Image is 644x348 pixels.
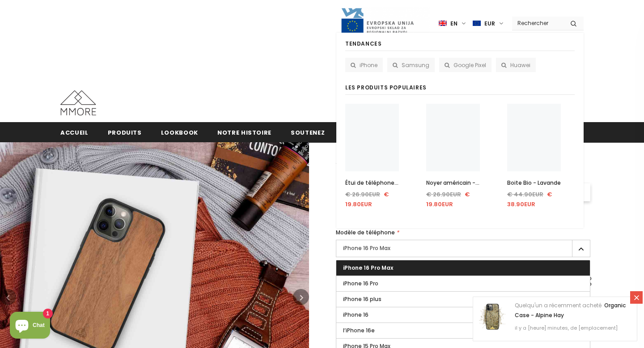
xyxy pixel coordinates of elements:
[343,264,393,272] span: iPhone 16 Pro Max
[515,324,618,331] span: il y a [heure] minutes, de [emplacement]
[161,122,198,142] a: Lookbook
[387,58,435,72] a: Samsung
[426,190,470,208] span: € 19.80EUR
[340,19,430,27] a: Javni Razpis
[345,58,383,72] a: iPhone
[340,7,430,40] img: Javni Razpis
[507,190,552,208] span: € 38.90EUR
[439,20,447,27] img: i-lang-1.png
[510,61,530,69] span: Huawei
[426,178,494,188] a: Noyer américain - ÉDITION LIMITÉE
[484,19,495,28] span: EUR
[108,128,142,137] span: Produits
[345,179,402,196] span: Étui de téléphone biodégradable - Noir
[450,19,458,28] span: en
[507,178,575,188] a: Boite Bio - Lavande
[426,179,479,196] span: Noyer américain - ÉDITION LIMITÉE
[345,190,389,208] span: € 19.80EUR
[507,190,543,199] span: € 44.90EUR
[453,61,486,69] span: Google Pixel
[515,301,602,309] span: Quelqu'un a récemment acheté
[426,190,461,199] span: € 26.90EUR
[7,312,53,341] inbox-online-store-chat: Shopify online store chat
[345,190,380,199] span: € 26.90EUR
[336,240,590,257] label: iPhone 16 Pro Max
[336,229,395,236] span: Modèle de téléphone
[108,122,142,142] a: Produits
[291,128,325,137] span: soutenez
[343,280,378,287] span: iPhone 16 Pro
[217,128,271,137] span: Notre histoire
[60,122,89,142] a: Accueil
[60,90,96,115] img: Cas MMORE
[343,327,375,334] span: l’iPhone 16e
[345,178,413,188] a: Étui de téléphone biodégradable - Noir
[360,61,377,69] span: iPhone
[439,58,491,72] a: Google Pixel
[402,61,429,69] span: Samsung
[343,295,381,303] span: iPhone 16 plus
[496,58,536,72] a: Huawei
[291,122,325,142] a: soutenez
[345,40,381,47] span: Tendances
[343,311,369,318] span: iPhone 16
[60,128,89,137] span: Accueil
[161,128,198,137] span: Lookbook
[507,179,561,187] span: Boite Bio - Lavande
[512,17,563,30] input: Search Site
[217,122,271,142] a: Notre histoire
[345,84,427,91] span: les produits populaires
